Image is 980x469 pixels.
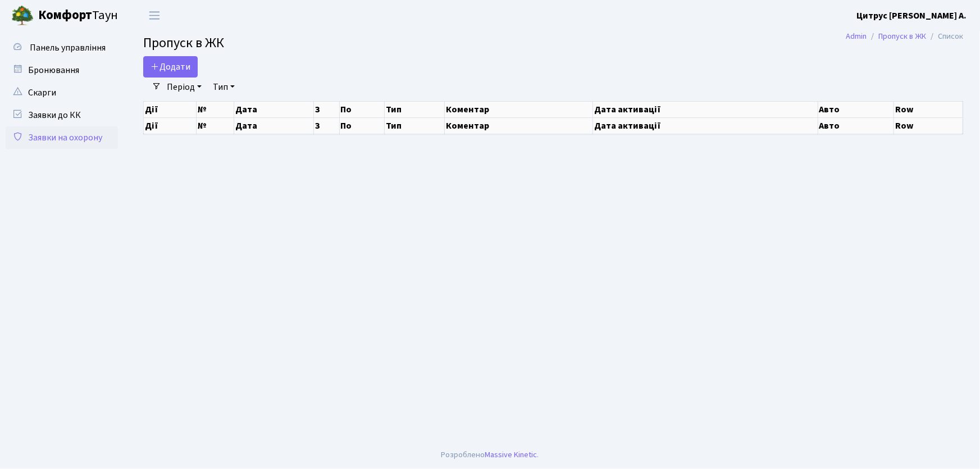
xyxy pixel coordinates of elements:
[196,117,234,134] th: №
[38,6,92,24] b: Комфорт
[593,101,818,117] th: Дата активації
[444,117,593,134] th: Коментар
[38,6,118,25] span: Таун
[6,37,118,59] a: Панель управління
[485,449,537,461] a: Massive Kinetic
[593,117,818,134] th: Дата активації
[339,101,385,117] th: По
[314,101,339,117] th: З
[314,117,339,134] th: З
[878,30,926,42] a: Пропуск в ЖК
[818,117,894,134] th: Авто
[441,449,539,461] div: Розроблено .
[894,117,963,134] th: Row
[144,101,197,117] th: Дії
[143,56,198,78] a: Додати
[208,78,239,97] a: Тип
[846,30,867,42] a: Admin
[144,117,197,134] th: Дії
[30,42,106,54] span: Панель управління
[829,25,980,48] nav: breadcrumb
[143,33,224,53] span: Пропуск в ЖК
[6,126,118,149] a: Заявки на охорону
[6,104,118,126] a: Заявки до КК
[339,117,385,134] th: По
[444,101,593,117] th: Коментар
[11,4,34,27] img: logo.png
[234,117,314,134] th: Дата
[162,78,206,97] a: Період
[6,81,118,104] a: Скарги
[234,101,314,117] th: Дата
[818,101,894,117] th: Авто
[196,101,234,117] th: №
[140,6,168,25] button: Переключити навігацію
[894,101,963,117] th: Row
[6,59,118,81] a: Бронювання
[926,30,963,43] li: Список
[385,101,445,117] th: Тип
[856,9,967,22] a: Цитрус [PERSON_NAME] А.
[151,61,190,73] span: Додати
[385,117,445,134] th: Тип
